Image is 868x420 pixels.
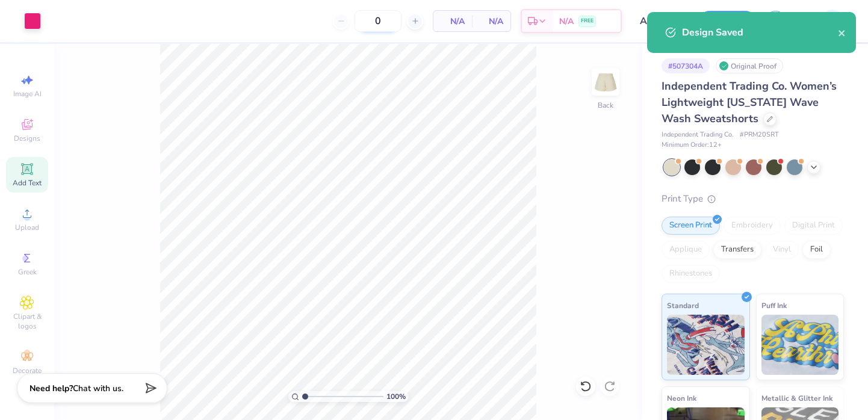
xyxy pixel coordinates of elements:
div: Digital Print [784,217,843,235]
div: Embroidery [724,217,781,235]
span: N/A [441,15,465,28]
span: FREE [581,17,594,25]
div: Design Saved [682,25,838,40]
span: Chat with us. [73,383,123,394]
strong: Need help? [29,383,73,394]
span: Neon Ink [667,392,696,404]
div: Rhinestones [662,265,720,283]
div: Foil [802,241,831,259]
span: Upload [15,223,39,232]
span: N/A [559,15,574,28]
span: # PRM20SRT [740,130,779,140]
div: Transfers [713,241,761,259]
img: Back [594,70,618,94]
span: Independent Trading Co. [662,130,734,140]
div: Back [598,100,613,111]
div: Screen Print [662,217,720,235]
span: Puff Ink [761,299,787,312]
span: Standard [667,299,699,312]
img: Standard [667,315,745,375]
span: 100 % [386,391,406,402]
span: Greek [18,267,37,277]
span: Decorate [13,366,42,375]
span: Metallic & Glitter Ink [761,392,832,404]
span: Add Text [13,178,42,188]
input: Untitled Design [631,9,690,33]
img: Puff Ink [761,315,839,375]
span: Designs [14,134,40,143]
span: Minimum Order: 12 + [662,140,722,150]
div: Applique [662,241,710,259]
div: # 507304A [662,58,710,73]
span: N/A [479,15,503,28]
div: Print Type [662,192,844,206]
span: Image AI [13,89,42,99]
button: close [838,25,846,40]
div: Original Proof [716,58,783,73]
input: – – [355,10,401,32]
div: Vinyl [765,241,799,259]
span: Independent Trading Co. Women’s Lightweight [US_STATE] Wave Wash Sweatshorts [662,79,837,126]
span: Clipart & logos [6,312,48,331]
